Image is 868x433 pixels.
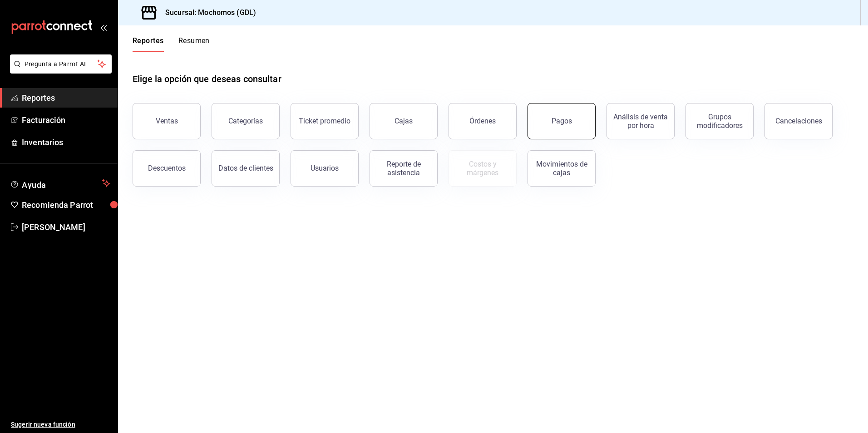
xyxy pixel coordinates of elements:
[6,66,112,75] a: Pregunta a Parrot AI
[212,103,280,139] button: Categorías
[291,150,359,187] button: Usuarios
[370,150,438,187] button: Reporte de asistencia
[218,164,273,172] div: Datos de clientes
[469,117,496,125] div: Órdenes
[156,117,178,125] div: Ventas
[395,117,413,125] div: Cajas
[449,103,517,139] button: Órdenes
[158,7,256,18] h3: Sucursal: Mochomos (GDL)
[25,59,98,69] span: Pregunta a Parrot AI
[370,103,438,139] button: Cajas
[764,103,833,139] button: Cancelaciones
[178,36,210,52] button: Resumen
[291,103,359,139] button: Ticket promedio
[22,92,110,104] span: Reportes
[552,117,572,125] div: Pagos
[612,113,669,130] div: Análisis de venta por hora
[133,103,201,139] button: Ventas
[691,113,748,130] div: Grupos modificadores
[299,117,350,125] div: Ticket promedio
[311,164,339,172] div: Usuarios
[528,103,596,139] button: Pagos
[212,150,280,187] button: Datos de clientes
[148,164,186,172] div: Descuentos
[775,117,822,125] div: Cancelaciones
[686,103,754,139] button: Grupos modificadores
[22,221,110,233] span: [PERSON_NAME]
[133,36,164,52] button: Reportes
[528,150,596,187] button: Movimientos de cajas
[133,150,201,187] button: Descuentos
[449,150,517,187] button: Contrata inventarios para ver este reporte
[22,114,110,126] span: Facturación
[607,103,675,139] button: Análisis de venta por hora
[10,54,112,74] button: Pregunta a Parrot AI
[22,136,110,148] span: Inventarios
[133,72,281,86] h1: Elige la opción que deseas consultar
[22,199,110,211] span: Recomienda Parrot
[133,36,210,52] div: navigation tabs
[100,24,107,31] button: open_drawer_menu
[375,160,432,177] div: Reporte de asistencia
[22,178,99,189] span: Ayuda
[11,420,110,429] span: Sugerir nueva función
[228,117,263,125] div: Categorías
[533,160,590,177] div: Movimientos de cajas
[454,160,511,177] div: Costos y márgenes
